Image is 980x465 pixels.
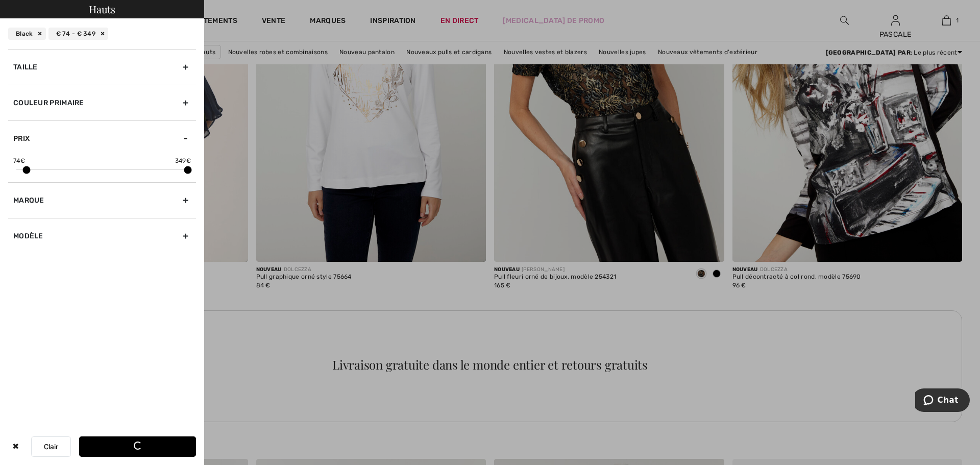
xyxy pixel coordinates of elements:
div: Black [8,28,46,40]
iframe: Ouvre un widget où vous pouvez discuter avec l'un de nos agents [915,388,970,414]
font: Taille [13,63,38,71]
font: Prix [13,134,30,143]
button: Clair [31,436,71,457]
font: ✖ [12,442,19,451]
div: € 74 - € 349 [48,28,109,40]
font: Couleur primaire [13,99,84,107]
font: Hauts [89,2,115,16]
font: Modèle [13,232,43,240]
span: 74 [13,157,20,164]
font: Marque [13,196,44,205]
font: € [186,157,191,164]
span: 349 [175,157,186,164]
font: Clair [44,443,58,451]
font: € [20,157,25,164]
